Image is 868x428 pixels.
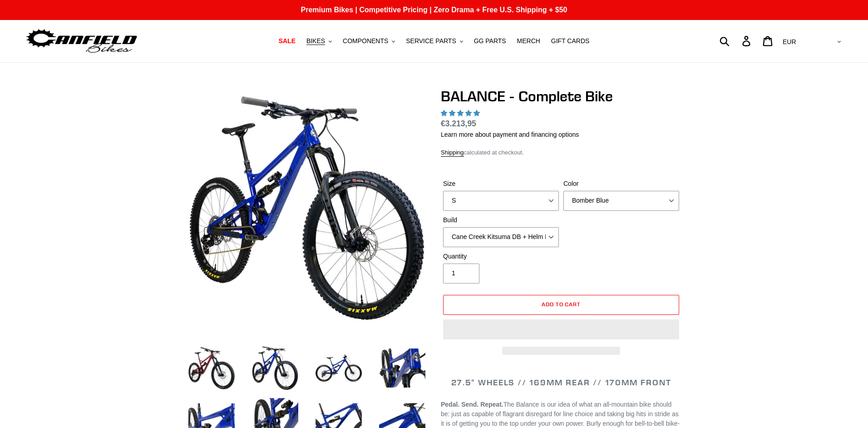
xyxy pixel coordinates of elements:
button: BIKES [302,35,336,47]
span: GIFT CARDS [551,37,590,45]
a: Learn more about payment and financing options [441,131,579,138]
img: BALANCE - Complete Bike [188,90,425,327]
span: SALE [279,37,296,45]
span: MERCH [517,37,540,45]
button: COMPONENTS [338,35,399,47]
img: Load image into Gallery viewer, BALANCE - Complete Bike [187,343,237,393]
h1: BALANCE - Complete Bike [441,88,681,105]
img: Load image into Gallery viewer, BALANCE - Complete Bike [377,343,427,393]
input: Search [725,31,748,51]
span: GG PARTS [474,37,506,45]
img: Load image into Gallery viewer, BALANCE - Complete Bike [314,343,364,393]
img: Load image into Gallery viewer, BALANCE - Complete Bike [250,343,300,393]
span: SERVICE PARTS [406,37,456,45]
span: BIKES [306,37,325,45]
h2: 27.5" WHEELS // 169MM REAR // 170MM FRONT [441,378,681,388]
button: Add to cart [443,295,679,315]
span: Add to cart [542,301,581,308]
div: calculated at checkout. [441,148,681,157]
a: MERCH [513,35,545,47]
img: Canfield Bikes [25,27,138,55]
button: SERVICE PARTS [401,35,467,47]
label: Quantity [443,252,559,261]
a: GG PARTS [469,35,511,47]
span: €3.213,95 [441,119,476,128]
label: Build [443,215,559,225]
label: Size [443,179,559,189]
a: GIFT CARDS [547,35,594,47]
a: Shipping [441,149,464,157]
a: SALE [274,35,300,47]
span: COMPONENTS [343,37,388,45]
b: Pedal. Send. Repeat. [441,401,503,408]
span: 5.00 stars [441,109,482,117]
label: Color [563,179,679,189]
